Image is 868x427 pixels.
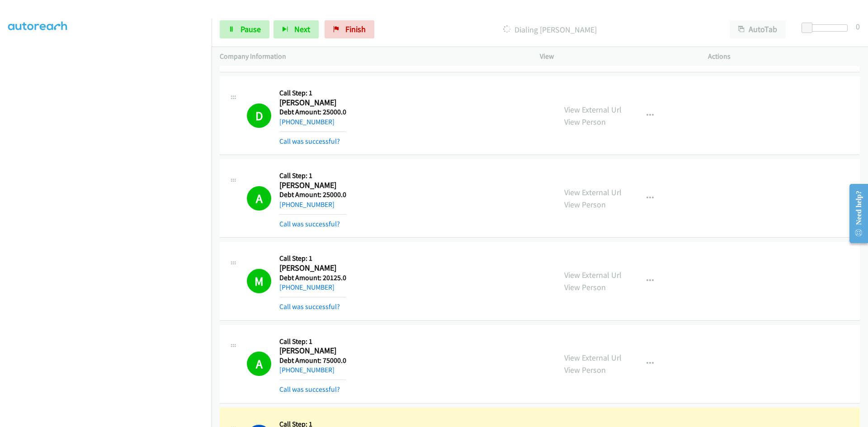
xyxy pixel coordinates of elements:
[279,180,346,191] h2: [PERSON_NAME]
[279,108,346,117] h5: Debt Amount: 25000.0
[247,352,271,376] h1: A
[241,24,261,34] span: Pause
[279,190,346,199] h5: Debt Amount: 25000.0
[279,98,346,108] h2: [PERSON_NAME]
[279,89,346,98] h5: Call Step: 1
[564,282,606,292] a: View Person
[279,283,335,291] a: [PHONE_NUMBER]
[274,20,319,38] button: Next
[279,366,335,374] a: [PHONE_NUMBER]
[856,20,860,33] div: 0
[842,178,868,249] iframe: Resource Center
[564,187,622,197] a: View External Url
[279,385,340,394] a: Call was successful?
[279,273,346,282] h5: Debt Amount: 20125.0
[730,20,786,38] button: AutoTab
[279,346,346,356] h2: [PERSON_NAME]
[564,117,606,127] a: View Person
[564,104,622,115] a: View External Url
[564,270,622,280] a: View External Url
[247,186,271,211] h1: A
[279,356,346,365] h5: Debt Amount: 75000.0
[279,200,335,209] a: [PHONE_NUMBER]
[279,117,335,126] a: [PHONE_NUMBER]
[564,199,606,210] a: View Person
[540,51,692,62] p: View
[279,137,340,145] a: Call was successful?
[279,254,346,263] h5: Call Step: 1
[220,20,269,38] a: Pause
[247,103,271,128] h1: D
[279,263,346,273] h2: [PERSON_NAME]
[279,337,346,346] h5: Call Step: 1
[279,220,340,228] a: Call was successful?
[708,51,860,62] p: Actions
[387,23,713,36] p: Dialing [PERSON_NAME]
[220,51,524,62] p: Company Information
[564,352,622,363] a: View External Url
[294,24,310,34] span: Next
[279,302,340,311] a: Call was successful?
[806,24,848,32] div: Delay between calls (in seconds)
[279,171,346,180] h5: Call Step: 1
[564,365,606,375] a: View Person
[325,20,374,38] a: Finish
[345,24,366,34] span: Finish
[247,269,271,293] h1: M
